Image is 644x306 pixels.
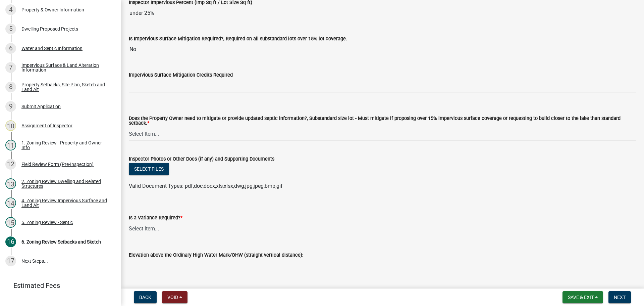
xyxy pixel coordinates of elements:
div: 4. Zoning Review Impervious Surface and Land Alt [21,198,110,208]
span: Back [139,295,151,300]
label: Impervious Surface Mitigation Credits Required [129,73,233,78]
div: Assignment of Inspector [21,123,72,128]
div: 1. Zoning Review - Property and Owner Info [21,140,110,150]
div: 11 [5,140,16,150]
div: Property & Owner Information [21,7,84,12]
div: 2. Zoning Review Dwelling and Related Structures [21,179,110,188]
span: Next [614,295,626,300]
div: Submit Application [21,104,61,109]
div: 6 [5,43,16,54]
button: Back [134,291,157,303]
div: Field Review Form (Pre-Inspection) [21,162,94,167]
div: 7 [5,62,16,73]
label: Is Impervious Surface Mitigation Required?, Required on all substandard lots over 15% lot coverage. [129,37,347,41]
label: Elevation above the Ordinary High Water Mark/OHW (straight vertical distance): [129,253,303,258]
span: Valid Document Types: pdf,doc,docx,xls,xlsx,dwg,jpg,jpeg,bmp,gif [129,183,283,189]
div: 4 [5,4,16,15]
button: Next [608,291,631,303]
div: 16 [5,236,16,247]
button: Void [162,291,187,303]
div: 5. Zoning Review - Septic [21,220,73,225]
div: 10 [5,120,16,131]
div: 6. Zoning Review Setbacks and Sketch [21,239,101,244]
span: Save & Exit [568,295,594,300]
label: Inspector Impervious Percent (Imp Sq ft / Lot Size Sq ft) [129,0,252,5]
div: Impervious Surface & Land Alteration Information [21,63,110,72]
span: Void [167,295,178,300]
button: Select files [129,163,169,175]
div: 9 [5,101,16,112]
label: Is a Variance Required? [129,216,182,220]
div: 12 [5,159,16,170]
a: Estimated Fees [5,279,110,292]
div: 13 [5,178,16,189]
div: 8 [5,82,16,92]
div: 14 [5,198,16,208]
div: Dwelling Proposed Projects [21,27,78,31]
button: Save & Exit [562,291,603,303]
label: Does the Property Owner need to mitigate or provide updated septic information?, Substandard size... [129,116,636,126]
label: Inspector Photos or Other Docs (if any) and Supporting Documents [129,157,274,162]
div: 15 [5,217,16,228]
div: Property Setbacks, Site Plan, Sketch and Land Alt [21,82,110,92]
div: 5 [5,24,16,34]
div: 17 [5,256,16,266]
div: Water and Septic Information [21,46,83,51]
